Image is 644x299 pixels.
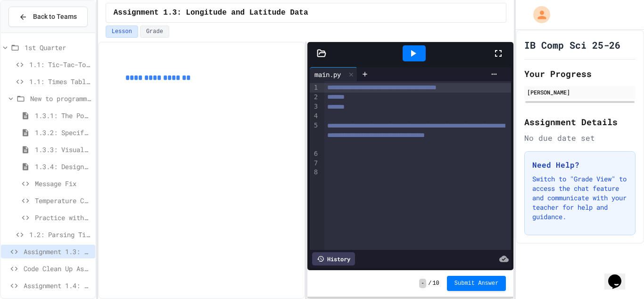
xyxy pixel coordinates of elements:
button: Lesson [106,26,138,38]
span: Code Clean Up Assignment [24,264,91,273]
h1: IB Comp Sci 25-26 [524,38,620,51]
span: 1.3.3: Visualizing Logic with Flowcharts [35,145,91,154]
button: Submit Answer [447,276,506,291]
div: 7 [310,159,319,168]
span: Back to Teams [33,12,77,22]
div: 8 [310,168,319,177]
h2: Your Progress [524,67,636,80]
div: History [312,252,355,265]
span: 1.1: Tic-Tac-Toe (Year 2) [29,60,91,69]
div: No due date set [524,132,636,144]
span: Message Fix [35,179,91,188]
div: main.py [310,69,346,79]
span: Assignment 1.3: Longitude and Latitude Data [24,247,91,256]
span: 1.3.4: Designing Flowcharts [35,162,91,171]
div: main.py [310,67,357,81]
span: Assignment 1.4: Reading and Parsing Data [24,281,91,290]
p: Switch to "Grade View" to access the chat feature and communicate with your teacher for help and ... [532,174,627,222]
span: 1.3.2: Specifying Ideas with Pseudocode [35,128,91,137]
span: Submit Answer [454,280,499,287]
span: 1.2: Parsing Time Data [29,230,91,239]
div: 3 [310,102,319,111]
button: Grade [140,26,169,38]
span: 10 [432,280,439,287]
span: Assignment 1.3: Longitude and Latitude Data [114,7,308,18]
div: 5 [310,121,319,149]
span: New to programming exercises [30,94,91,103]
button: Back to Teams [8,7,88,27]
span: - [419,279,426,288]
span: 1.3.1: The Power of Algorithms [35,111,91,120]
span: 1.1: Times Table (Year 1/SL) [29,77,91,86]
div: My Account [523,4,553,26]
h3: Need Help? [532,159,627,171]
span: / [428,280,431,287]
div: 4 [310,111,319,121]
div: 6 [310,149,319,159]
div: 1 [310,83,319,93]
iframe: chat widget [604,261,635,290]
div: [PERSON_NAME] [527,88,633,96]
span: Temperature Converter [35,196,91,205]
h2: Assignment Details [524,115,636,128]
div: 2 [310,93,319,102]
span: Practice with Python [35,213,91,222]
span: 1st Quarter [25,43,91,52]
